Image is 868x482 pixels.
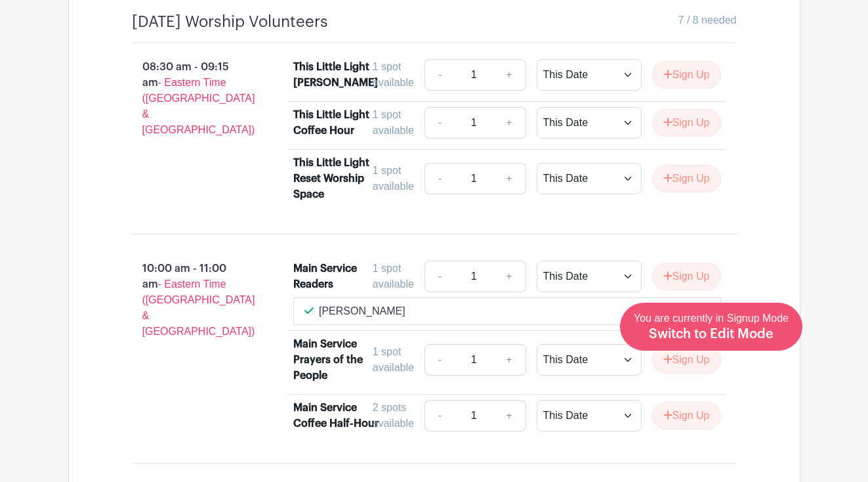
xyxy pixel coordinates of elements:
div: 1 spot available [373,163,414,194]
span: - Eastern Time ([GEOGRAPHIC_DATA] & [GEOGRAPHIC_DATA]) [142,77,255,135]
a: + [493,344,526,376]
p: 10:00 am - 11:00 am [111,255,273,345]
button: Sign Up [652,402,721,429]
div: This Little Light Coffee Hour [293,107,384,139]
div: 1 spot available [373,344,414,376]
a: - [424,163,455,194]
a: - [424,261,455,292]
a: - [424,107,455,139]
button: Sign Up [652,165,721,192]
p: [PERSON_NAME] [319,303,405,319]
a: - [424,400,455,431]
span: 7 / 8 needed [678,12,737,28]
h4: [DATE] Worship Volunteers [132,12,328,32]
a: - [424,344,455,376]
div: Main Service Prayers of the People [293,336,384,383]
a: - [424,59,455,91]
span: Switch to Edit Mode [649,328,774,341]
a: + [493,163,526,194]
button: Sign Up [652,263,721,290]
span: You are currently in Signup Mode [634,313,789,340]
div: 1 spot available [373,107,414,139]
p: 08:30 am - 09:15 am [111,54,273,143]
div: Main Service Coffee Half-Hour [293,400,384,431]
div: Main Service Readers [293,261,384,292]
div: 1 spot available [373,59,414,91]
div: 2 spots available [373,400,414,431]
a: You are currently in Signup Mode Switch to Edit Mode [620,303,802,351]
span: - Eastern Time ([GEOGRAPHIC_DATA] & [GEOGRAPHIC_DATA]) [142,278,255,337]
a: + [493,107,526,139]
div: This Little Light [PERSON_NAME] [293,59,384,91]
button: Sign Up [652,109,721,137]
button: Sign Up [652,61,721,89]
a: + [493,59,526,91]
div: 1 spot available [373,261,414,292]
div: This Little Light Reset Worship Space [293,155,384,202]
button: Sign Up [652,346,721,374]
a: + [493,261,526,292]
a: + [493,400,526,431]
